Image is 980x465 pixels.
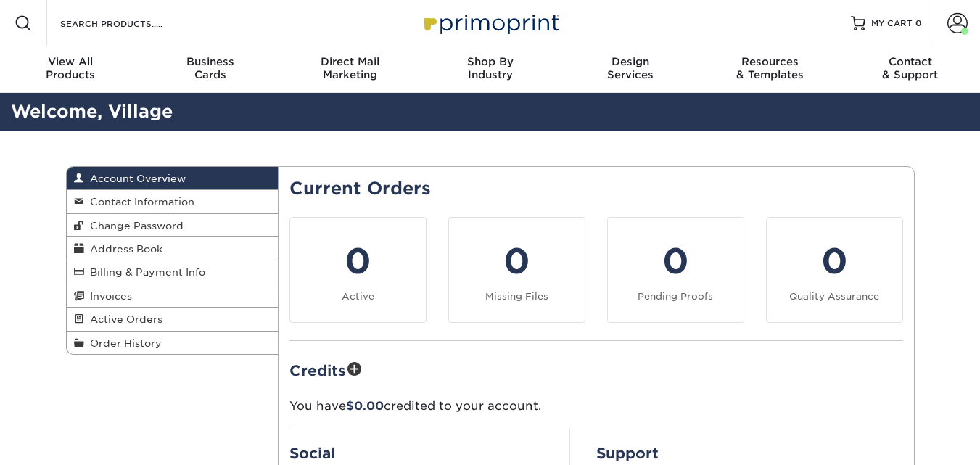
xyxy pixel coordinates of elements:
div: 0 [299,235,417,287]
a: Active Orders [67,308,279,331]
span: Design [560,55,700,68]
a: Change Password [67,214,279,237]
h2: Credits [289,358,903,381]
div: 0 [617,235,735,287]
a: Contact& Support [840,46,980,93]
a: 0 Missing Files [448,217,585,323]
a: Shop ByIndustry [420,46,560,93]
h2: Current Orders [289,178,903,199]
div: & Templates [700,55,840,81]
a: DesignServices [560,46,700,93]
span: Change Password [84,220,184,231]
small: Active [342,291,374,302]
div: Industry [420,55,560,81]
div: 0 [458,235,576,287]
span: Active Orders [84,313,162,325]
span: Direct Mail [280,55,420,68]
span: Account Overview [84,173,186,184]
span: Invoices [84,290,132,302]
div: Cards [140,55,280,81]
span: $0.00 [346,399,384,413]
a: Billing & Payment Info [67,260,279,284]
a: 0 Pending Proofs [607,217,744,323]
h2: Social [289,445,543,462]
span: Resources [700,55,840,68]
a: Address Book [67,237,279,260]
a: Resources& Templates [700,46,840,93]
span: Contact Information [84,196,194,207]
span: Address Book [84,243,162,255]
img: Primoprint [418,7,563,38]
p: You have credited to your account. [289,398,903,415]
a: Invoices [67,284,279,308]
a: Account Overview [67,167,279,190]
span: MY CART [871,17,913,30]
a: 0 Quality Assurance [766,217,903,323]
span: Shop By [420,55,560,68]
span: Billing & Payment Info [84,266,205,278]
span: 0 [915,18,922,28]
span: Business [140,55,280,68]
a: Direct MailMarketing [280,46,420,93]
input: SEARCH PRODUCTS..... [59,15,200,32]
h2: Support [596,445,903,462]
div: Marketing [280,55,420,81]
small: Pending Proofs [638,291,713,302]
div: & Support [840,55,980,81]
a: BusinessCards [140,46,280,93]
a: Order History [67,332,279,354]
span: Contact [840,55,980,68]
small: Quality Assurance [789,291,879,302]
div: Services [560,55,700,81]
a: 0 Active [289,217,427,323]
small: Missing Files [485,291,548,302]
span: Order History [84,337,162,349]
a: Contact Information [67,190,279,213]
div: 0 [775,235,894,287]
